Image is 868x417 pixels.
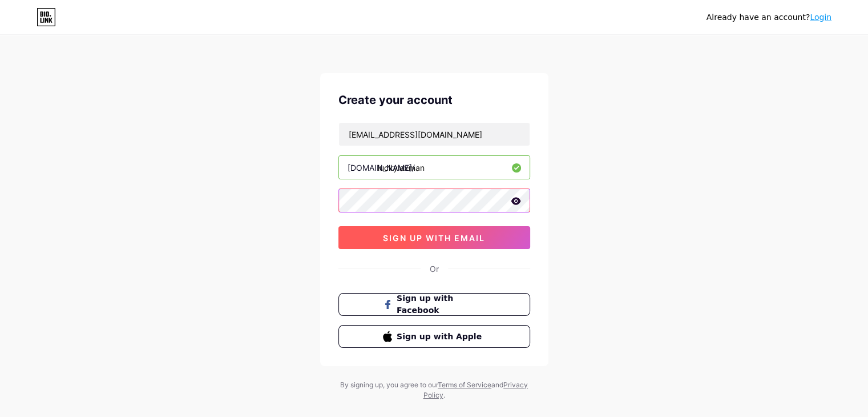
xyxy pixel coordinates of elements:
[338,293,530,316] button: Sign up with Facebook
[438,380,491,389] a: Terms of Service
[337,380,531,400] div: By signing up, you agree to our and .
[338,325,530,348] button: Sign up with Apple
[339,123,530,146] input: Email
[383,233,485,243] span: sign up with email
[397,331,485,343] span: Sign up with Apple
[338,226,530,249] button: sign up with email
[338,91,530,109] div: Create your account
[810,13,831,22] a: Login
[339,156,530,179] input: username
[430,263,439,275] div: Or
[397,292,485,316] span: Sign up with Facebook
[348,162,415,174] div: [DOMAIN_NAME]/
[706,11,831,23] div: Already have an account?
